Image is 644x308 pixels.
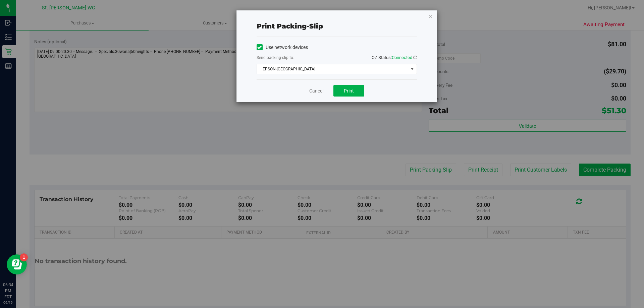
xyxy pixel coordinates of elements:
span: select [408,64,416,74]
button: Print [333,85,364,97]
span: Print [344,88,354,94]
span: Connected [392,55,412,60]
span: Print packing-slip [257,22,323,30]
iframe: Resource center [7,254,27,274]
a: Cancel [309,87,323,95]
label: Send packing-slip to: [257,55,294,61]
span: QZ Status: [372,55,417,60]
iframe: Resource center unread badge [20,253,28,261]
label: Use network devices [257,44,308,51]
span: EPSON-[GEOGRAPHIC_DATA] [257,64,408,74]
